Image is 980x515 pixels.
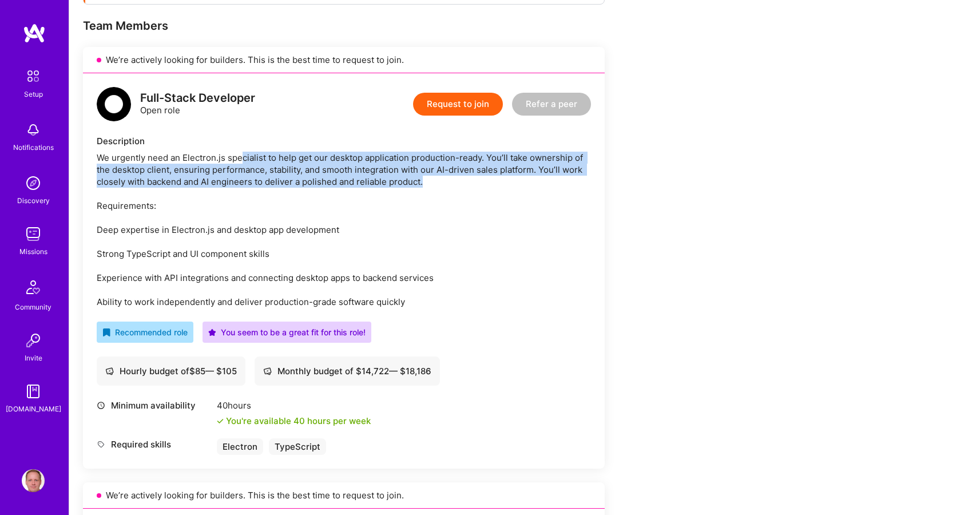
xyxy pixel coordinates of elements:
img: Community [19,274,47,301]
div: Minimum availability [97,399,211,411]
div: Invite [25,352,42,364]
i: icon Tag [97,440,105,449]
div: Recommended role [102,326,188,338]
div: We urgently need an Electron.js specialist to help get our desktop application production-ready. ... [97,152,591,308]
div: Notifications [13,141,54,153]
div: Required skills [97,438,211,450]
img: logo [97,87,131,121]
i: icon Clock [97,401,105,410]
div: You seem to be a great fit for this role! [208,326,366,338]
div: [DOMAIN_NAME] [6,403,61,415]
div: Open role [140,92,255,116]
div: You're available 40 hours per week [217,415,371,427]
i: icon Check [217,418,224,425]
img: bell [22,118,45,141]
div: Team Members [83,18,605,33]
button: Request to join [413,93,503,116]
div: Electron [217,438,263,455]
div: Monthly budget of $ 14,722 — $ 18,186 [263,365,431,377]
div: Community [15,301,51,313]
div: 40 hours [217,399,371,411]
div: Discovery [17,195,50,207]
i: icon RecommendedBadge [102,328,110,336]
img: logo [23,23,46,43]
img: discovery [22,172,45,195]
div: Full-Stack Developer [140,92,255,104]
img: teamwork [22,223,45,245]
div: We’re actively looking for builders. This is the best time to request to join. [83,47,605,73]
img: guide book [22,380,45,403]
div: Setup [24,88,43,100]
a: User Avatar [19,469,47,492]
button: Refer a peer [512,93,591,116]
img: User Avatar [22,469,45,492]
div: Missions [19,245,47,257]
i: icon Cash [105,367,114,375]
i: icon Cash [263,367,272,375]
div: We’re actively looking for builders. This is the best time to request to join. [83,482,605,509]
img: setup [21,64,45,88]
i: icon PurpleStar [208,328,216,336]
div: TypeScript [269,438,326,455]
img: Invite [22,329,45,352]
div: Description [97,135,591,147]
div: Hourly budget of $ 85 — $ 105 [105,365,237,377]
